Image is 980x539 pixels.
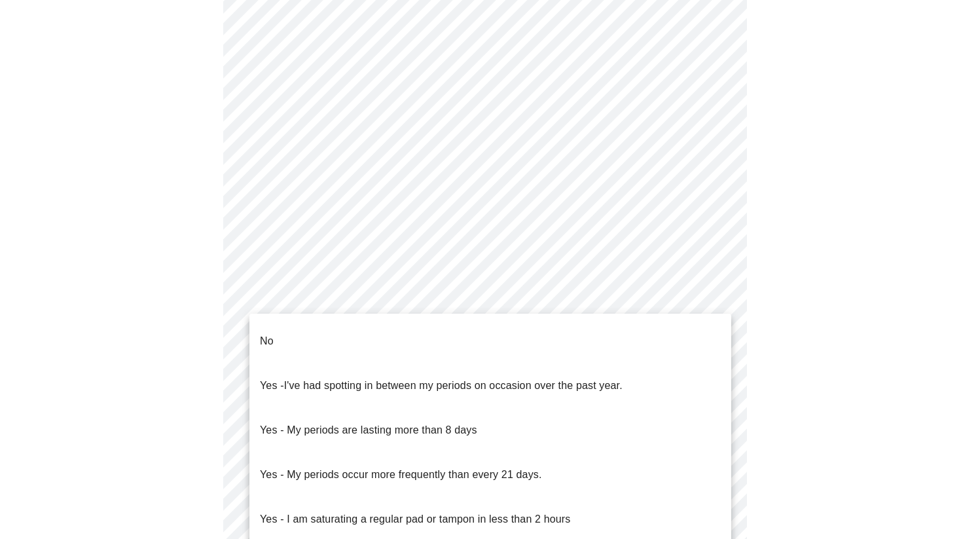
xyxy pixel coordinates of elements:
[284,380,623,391] span: I've had spotting in between my periods on occasion over the past year.
[260,467,542,483] p: Yes - My periods occur more frequently than every 21 days.
[260,378,623,394] p: Yes -
[260,511,570,527] p: Yes - I am saturating a regular pad or tampon in less than 2 hours
[260,333,274,349] p: No
[260,422,477,438] p: Yes - My periods are lasting more than 8 days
